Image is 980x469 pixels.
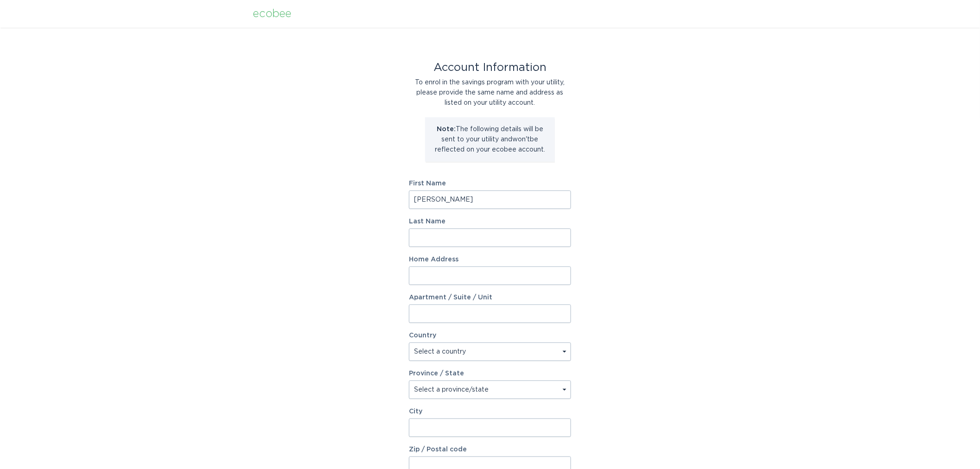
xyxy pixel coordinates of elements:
label: Zip / Postal code [409,446,571,453]
label: Last Name [409,218,571,225]
div: To enrol in the savings program with your utility, please provide the same name and address as li... [409,77,571,108]
div: Account Information [409,63,571,73]
label: Country [409,332,436,339]
strong: Note: [437,126,456,133]
label: First Name [409,180,571,187]
div: ecobee [253,9,291,19]
label: Apartment / Suite / Unit [409,294,571,301]
p: The following details will be sent to your utility and won't be reflected on your ecobee account. [432,124,548,155]
label: City [409,408,571,415]
label: Home Address [409,256,571,263]
label: Province / State [409,370,464,377]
